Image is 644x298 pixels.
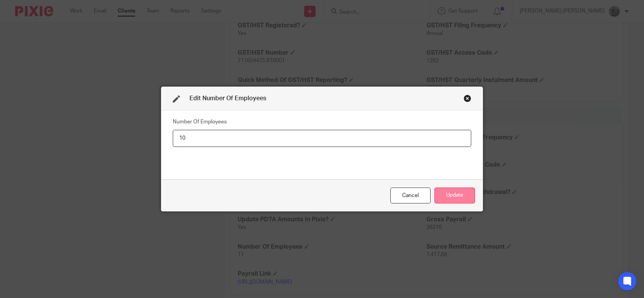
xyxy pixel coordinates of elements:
[464,95,471,102] div: Close this dialog window
[173,118,227,126] label: Number Of Employees
[390,188,431,204] div: Close this dialog window
[434,188,475,204] button: Update
[189,95,266,101] span: Edit Number Of Employees
[173,130,471,147] input: Number Of Employees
